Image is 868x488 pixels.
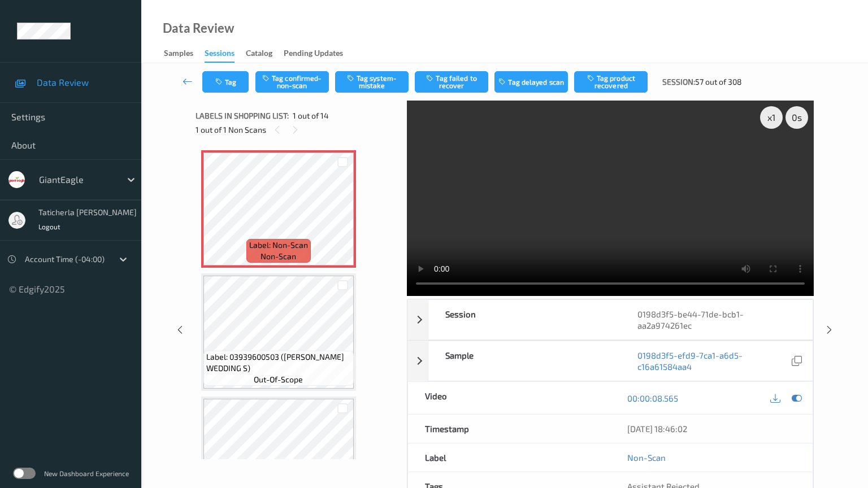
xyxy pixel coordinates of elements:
span: 1 out of 14 [293,110,329,121]
div: Sample [428,341,620,381]
div: x 1 [760,106,783,129]
div: Video [408,382,610,414]
button: Tag [202,71,249,93]
span: Label: Non-Scan [249,239,308,251]
button: Tag confirmed-non-scan [255,71,329,93]
div: 1 out of 1 Non Scans [196,123,399,137]
a: Catalog [246,46,284,62]
div: Label [408,443,610,472]
div: Session [428,300,620,339]
span: out-of-scope [254,374,303,385]
button: Tag product recovered [574,71,648,93]
a: 00:00:08.565 [627,393,678,404]
div: Samples [164,47,193,62]
a: Non-Scan [627,452,666,463]
button: Tag system-mistake [335,71,409,93]
button: Tag delayed scan [494,71,568,93]
a: Pending Updates [284,46,354,62]
div: Sample0198d3f5-efd9-7ca1-a6d5-c16a61584aa4 [407,341,813,381]
div: 0198d3f5-be44-71de-bcb1-aa2a974261ec [620,300,813,339]
span: Session: [662,76,695,88]
div: Session0198d3f5-be44-71de-bcb1-aa2a974261ec [407,299,813,340]
span: non-scan [261,251,296,262]
div: Timestamp [408,415,610,443]
span: Labels in shopping list: [196,110,289,121]
span: Label: 03939600503 ([PERSON_NAME] WEDDING S) [206,351,351,374]
div: Catalog [246,47,272,62]
a: 0198d3f5-efd9-7ca1-a6d5-c16a61584aa4 [637,350,789,372]
div: Pending Updates [284,47,343,62]
span: 57 out of 308 [695,76,742,88]
a: Samples [164,46,205,62]
div: [DATE] 18:46:02 [627,423,796,434]
div: Sessions [205,47,235,63]
button: Tag failed to recover [415,71,488,93]
div: 0 s [785,106,808,129]
div: Data Review [163,23,234,34]
a: Sessions [205,46,246,63]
